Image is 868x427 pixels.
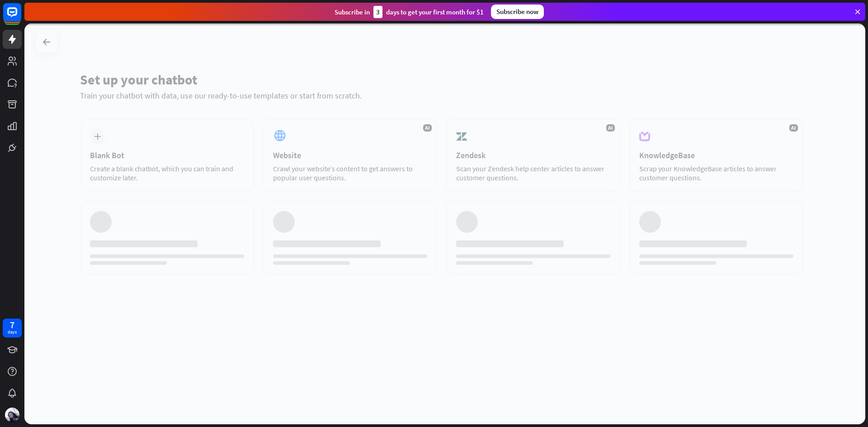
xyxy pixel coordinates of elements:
[8,329,17,335] div: days
[3,319,22,338] a: 7 days
[335,6,484,18] div: Subscribe in days to get your first month for $1
[491,5,544,19] div: Subscribe now
[373,6,382,18] div: 3
[10,321,14,329] div: 7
